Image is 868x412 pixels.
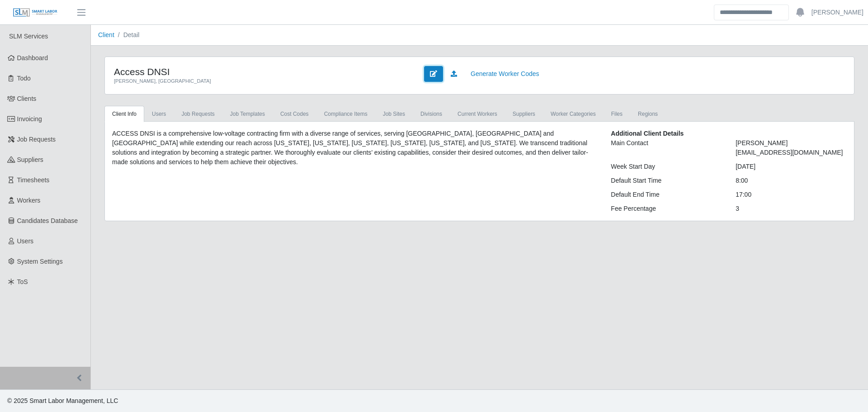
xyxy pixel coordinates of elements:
[17,176,50,184] span: Timesheets
[17,278,28,285] span: ToS
[604,176,729,185] div: Default Start Time
[17,237,34,245] span: Users
[729,162,854,171] div: [DATE]
[729,204,854,213] div: 3
[611,130,684,137] b: Additional Client Details
[17,54,48,62] span: Dashboard
[505,106,543,122] a: Suppliers
[114,66,410,77] h4: Access DNSI
[273,106,316,122] a: cost codes
[604,204,729,213] div: Fee Percentage
[316,106,375,122] a: Compliance Items
[114,77,410,85] div: [PERSON_NAME], [GEOGRAPHIC_DATA]
[630,106,665,122] a: Regions
[450,106,505,122] a: Current Workers
[17,136,56,143] span: Job Requests
[104,106,144,122] a: Client Info
[9,33,48,40] span: SLM Services
[17,156,43,163] span: Suppliers
[17,217,78,224] span: Candidates Database
[465,66,545,82] a: Generate Worker Codes
[729,138,854,157] div: [PERSON_NAME] [EMAIL_ADDRESS][DOMAIN_NAME]
[604,162,729,171] div: Week Start Day
[413,106,450,122] a: Divisions
[543,106,604,122] a: Worker Categories
[729,176,854,185] div: 8:00
[604,106,630,122] a: Files
[729,190,854,199] div: 17:00
[98,31,114,38] a: Client
[17,75,31,82] span: Todo
[17,95,37,102] span: Clients
[17,197,41,204] span: Workers
[375,106,413,122] a: job sites
[174,106,222,122] a: Job Requests
[811,8,863,17] a: [PERSON_NAME]
[144,106,174,122] a: Users
[13,8,58,18] img: SLM Logo
[604,190,729,199] div: Default End Time
[7,397,118,404] span: © 2025 Smart Labor Management, LLC
[114,30,140,40] li: Detail
[17,258,63,265] span: System Settings
[714,5,789,20] input: Search
[222,106,273,122] a: Job Templates
[112,129,597,167] p: ACCESS DNSI is a comprehensive low-voltage contracting firm with a diverse range of services, ser...
[604,138,729,157] div: Main Contact
[17,115,42,123] span: Invoicing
